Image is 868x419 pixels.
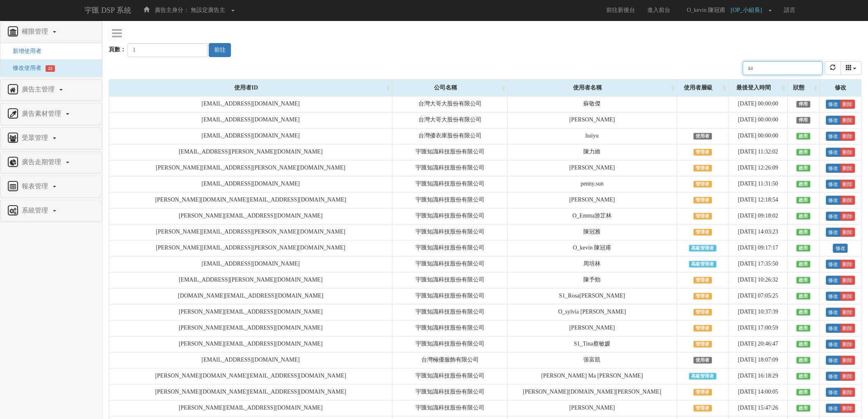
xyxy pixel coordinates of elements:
[507,208,677,224] td: O_Emma游芷林
[694,341,713,348] span: 管理者
[393,256,508,272] td: 宇匯知識科技股份有限公司
[694,197,713,204] span: 管理者
[109,176,393,192] td: [EMAIL_ADDRESS][DOMAIN_NAME]
[393,337,508,353] td: 宇匯知識科技股份有限公司
[393,144,508,160] td: 宇匯知識科技股份有限公司
[826,340,841,349] a: 修改
[729,353,788,369] td: [DATE] 18:07:09
[393,305,508,321] td: 宇匯知識科技股份有限公司
[393,176,508,192] td: 宇匯知識科技股份有限公司
[797,389,811,396] span: 啟用
[109,160,393,176] td: [PERSON_NAME][EMAIL_ADDRESS][PERSON_NAME][DOMAIN_NAME]
[507,128,677,144] td: huiyu
[841,356,855,365] a: 刪除
[729,288,788,305] td: [DATE] 07:05:25
[841,164,855,173] a: 刪除
[729,128,788,144] td: [DATE] 00:00:00
[797,229,811,236] span: 啟用
[109,208,393,224] td: [PERSON_NAME][EMAIL_ADDRESS][DOMAIN_NAME]
[797,117,811,124] span: 停用
[841,324,855,333] a: 刪除
[694,357,713,364] span: 使用者
[729,385,788,401] td: [DATE] 14:00:05
[694,149,713,156] span: 管理者
[797,325,811,332] span: 啟用
[729,208,788,224] td: [DATE] 09:18:02
[7,25,96,39] a: 權限管理
[797,245,811,252] span: 啟用
[393,112,508,128] td: 台灣大哥大股份有限公司
[109,112,393,128] td: [EMAIL_ADDRESS][DOMAIN_NAME]
[797,133,811,140] span: 啟用
[797,277,811,284] span: 啟用
[20,183,52,190] span: 報表管理
[788,80,820,96] div: 狀態
[20,207,52,214] span: 系統管理
[826,164,841,173] a: 修改
[841,276,855,285] a: 刪除
[841,260,855,269] a: 刪除
[20,28,52,35] span: 權限管理
[797,373,811,380] span: 啟用
[109,192,393,208] td: [PERSON_NAME][DOMAIN_NAME][EMAIL_ADDRESS][DOMAIN_NAME]
[393,80,507,96] div: 公司名稱
[507,353,677,369] td: 張富凱
[694,165,713,172] span: 管理者
[797,165,811,172] span: 啟用
[826,132,841,141] a: 修改
[826,196,841,205] a: 修改
[109,96,393,112] td: [EMAIL_ADDRESS][DOMAIN_NAME]
[7,180,96,193] a: 報表管理
[841,292,855,301] a: 刪除
[109,256,393,272] td: [EMAIL_ADDRESS][DOMAIN_NAME]
[797,261,811,268] span: 啟用
[797,309,811,316] span: 啟用
[841,372,855,381] a: 刪除
[507,272,677,288] td: 陳予勁
[729,240,788,256] td: [DATE] 09:17:17
[393,192,508,208] td: 宇匯知識科技股份有限公司
[689,245,717,252] span: 高級管理者
[109,369,393,385] td: [PERSON_NAME][DOMAIN_NAME][EMAIL_ADDRESS][DOMAIN_NAME]
[507,96,677,112] td: 蘇敬傑
[507,176,677,192] td: penny.sun
[7,48,41,54] span: 新增使用者
[797,149,811,156] span: 啟用
[209,43,231,57] button: 前往
[689,261,717,268] span: 高級管理者
[507,192,677,208] td: [PERSON_NAME]
[841,388,855,397] a: 刪除
[841,404,855,413] a: 刪除
[677,80,729,96] div: 使用者層級
[393,321,508,337] td: 宇匯知識科技股份有限公司
[507,144,677,160] td: 陳力維
[729,369,788,385] td: [DATE] 16:18:29
[694,181,713,188] span: 管理者
[393,288,508,305] td: 宇匯知識科技股份有限公司
[20,86,59,93] span: 廣告主管理
[841,100,855,109] a: 刪除
[826,276,841,285] a: 修改
[841,196,855,205] a: 刪除
[729,401,788,417] td: [DATE] 15:47:26
[393,385,508,401] td: 宇匯知識科技股份有限公司
[729,80,787,96] div: 最後登入時間
[393,401,508,417] td: 宇匯知識科技股份有限公司
[7,65,41,71] a: 修改使用者
[393,353,508,369] td: 台灣極優服飾有限公司
[694,325,713,332] span: 管理者
[109,321,393,337] td: [PERSON_NAME][EMAIL_ADDRESS][DOMAIN_NAME]
[7,156,96,169] a: 廣告走期管理
[7,108,96,121] a: 廣告素材管理
[797,213,811,220] span: 啟用
[826,260,841,269] a: 修改
[109,80,392,96] div: 使用者ID
[729,224,788,240] td: [DATE] 14:03:23
[841,212,855,221] a: 刪除
[826,116,841,125] a: 修改
[507,305,677,321] td: O_sylvia [PERSON_NAME]
[797,197,811,204] span: 啟用
[507,337,677,353] td: S1_Tina蔡敏媛
[7,83,96,96] a: 廣告主管理
[393,369,508,385] td: 宇匯知識科技股份有限公司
